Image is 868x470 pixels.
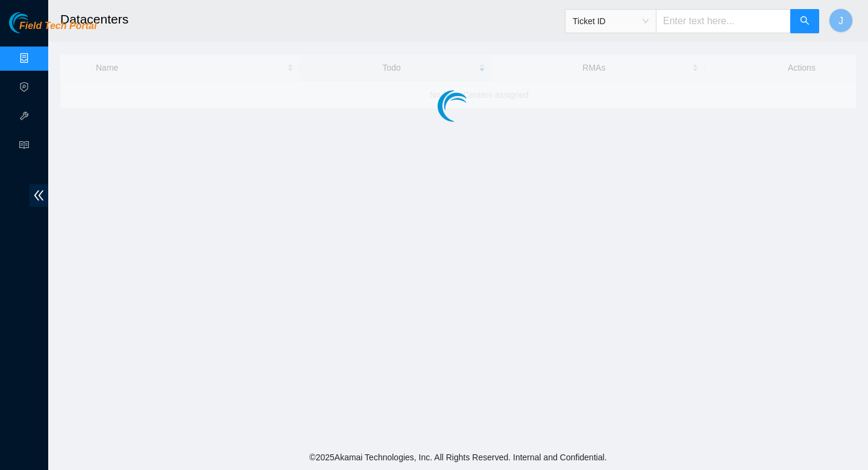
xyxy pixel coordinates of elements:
[800,16,810,27] span: search
[573,12,649,30] span: Ticket ID
[30,184,48,207] span: double-left
[656,9,791,33] input: Enter text here...
[19,135,29,159] span: read
[9,22,96,37] a: Akamai TechnologiesField Tech Portal
[19,21,96,32] span: Field Tech Portal
[838,13,843,28] span: J
[48,445,868,470] footer: © 2025 Akamai Technologies, Inc. All Rights Reserved. Internal and Confidential.
[790,9,819,33] button: search
[829,8,853,33] button: J
[9,12,61,33] img: Akamai Technologies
